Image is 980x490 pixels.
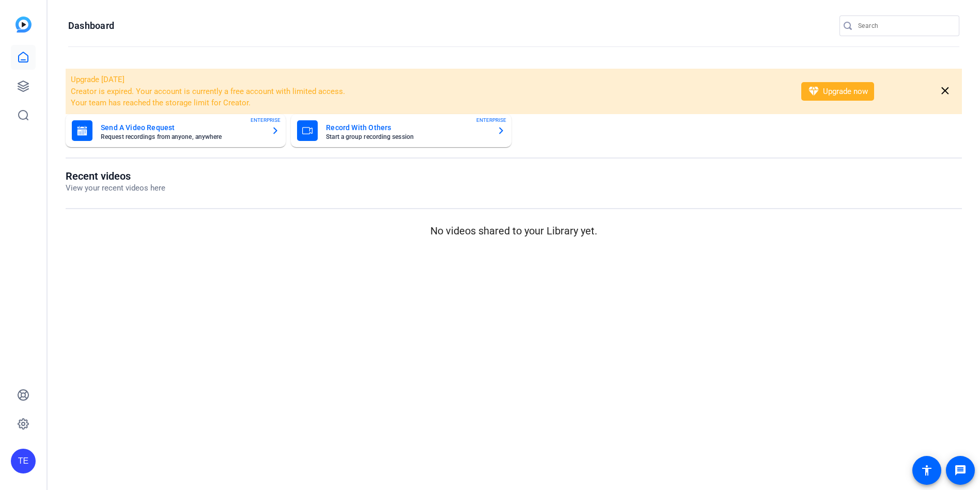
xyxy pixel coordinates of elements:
mat-icon: message [954,464,967,477]
h1: Dashboard [68,20,114,32]
span: Upgrade [DATE] [71,75,125,84]
mat-card-subtitle: Start a group recording session [326,134,488,140]
li: Creator is expired. Your account is currently a free account with limited access. [71,86,788,98]
h1: Recent videos [66,170,165,182]
input: Search [858,20,951,32]
button: Record With OthersStart a group recording sessionENTERPRISE [291,114,511,147]
button: Send A Video RequestRequest recordings from anyone, anywhereENTERPRISE [66,114,286,147]
img: blue-gradient.svg [15,17,32,33]
p: No videos shared to your Library yet. [66,223,962,239]
mat-icon: accessibility [921,464,933,477]
mat-card-title: Send A Video Request [101,121,263,134]
mat-card-subtitle: Request recordings from anyone, anywhere [101,134,263,140]
mat-icon: close [939,85,952,98]
button: Upgrade now [801,82,874,101]
mat-icon: diamond [807,85,820,98]
div: TE [11,449,36,473]
mat-card-title: Record With Others [326,121,488,134]
li: Your team has reached the storage limit for Creator. [71,97,788,109]
span: ENTERPRISE [251,116,281,124]
p: View your recent videos here [66,182,165,194]
span: ENTERPRISE [476,116,506,124]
